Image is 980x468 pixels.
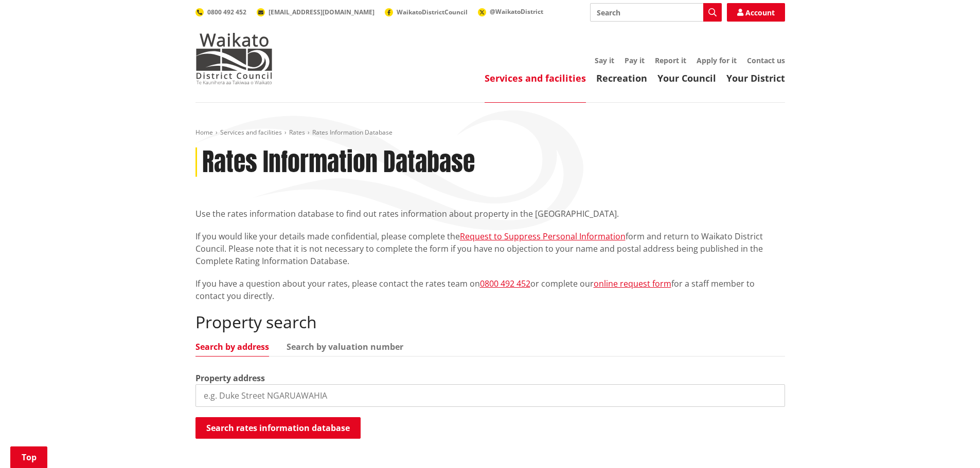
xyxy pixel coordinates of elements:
a: Top [10,446,47,468]
p: If you have a question about your rates, please contact the rates team on or complete our for a s... [195,277,785,302]
a: online request form [594,278,671,289]
a: Rates [289,128,305,137]
a: WaikatoDistrictCouncil [385,8,468,16]
a: 0800 492 452 [480,278,530,289]
a: Your District [726,72,785,84]
h2: Property search [195,312,785,332]
h1: Rates Information Database [202,147,475,177]
p: If you would like your details made confidential, please complete the form and return to Waikato ... [195,230,785,267]
span: 0800 492 452 [207,8,246,16]
label: Property address [195,372,265,384]
a: Account [727,3,785,22]
span: @WaikatoDistrict [490,7,543,16]
a: @WaikatoDistrict [478,7,543,16]
a: 0800 492 452 [195,8,246,16]
a: Contact us [747,55,785,65]
a: Request to Suppress Personal Information [460,231,626,242]
input: e.g. Duke Street NGARUAWAHIA [195,384,785,407]
p: Use the rates information database to find out rates information about property in the [GEOGRAPHI... [195,208,785,220]
a: Services and facilities [220,128,282,137]
button: Search rates information database [195,417,361,439]
input: Search input [590,3,722,22]
nav: breadcrumb [195,128,785,137]
a: Pay it [625,55,645,65]
a: Services and facilities [485,72,586,84]
a: Your Council [657,72,716,84]
a: Search by valuation number [287,343,403,351]
span: Rates Information Database [312,128,393,137]
a: Apply for it [697,55,737,65]
a: [EMAIL_ADDRESS][DOMAIN_NAME] [257,8,375,16]
a: Home [195,128,213,137]
a: Search by address [195,343,269,351]
a: Report it [655,55,686,65]
span: [EMAIL_ADDRESS][DOMAIN_NAME] [269,8,375,16]
a: Recreation [596,72,647,84]
img: Waikato District Council - Te Kaunihera aa Takiwaa o Waikato [195,33,273,84]
span: WaikatoDistrictCouncil [397,8,468,16]
a: Say it [595,55,614,65]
